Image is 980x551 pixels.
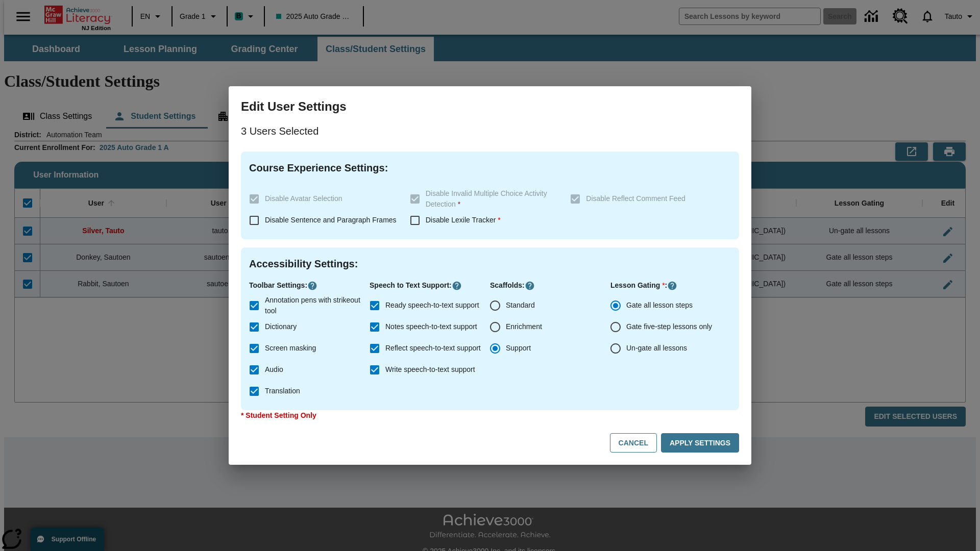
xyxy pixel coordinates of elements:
[370,280,490,291] p: Speech to Text Support :
[506,300,535,311] span: Standard
[307,281,317,291] button: Click here to know more about
[243,188,402,210] label: These settings are specific to individual classes. To see these settings or make changes, please ...
[249,256,731,272] h4: Accessibility Settings :
[249,280,370,291] p: Toolbar Settings :
[265,364,283,375] span: Audio
[385,321,477,332] span: Notes speech-to-text support
[385,300,479,311] span: Ready speech-to-text support
[404,188,562,210] label: These settings are specific to individual classes. To see these settings or make changes, please ...
[241,98,739,115] h3: Edit User Settings
[525,281,535,291] button: Click here to know more about
[586,194,685,203] span: Disable Reflect Comment Feed
[265,194,342,203] span: Disable Avatar Selection
[610,280,731,291] p: Lesson Gating :
[490,280,610,291] p: Scaffolds :
[265,295,361,316] span: Annotation pens with strikeout tool
[265,386,300,396] span: Translation
[385,343,481,354] span: Reflect speech-to-text support
[249,160,731,176] h4: Course Experience Settings :
[265,321,297,332] span: Dictionary
[426,189,547,208] span: Disable Invalid Multiple Choice Activity Detection
[626,300,693,311] span: Gate all lesson steps
[506,321,542,332] span: Enrichment
[241,123,739,139] p: 3 Users Selected
[265,216,397,224] span: Disable Sentence and Paragraph Frames
[241,410,739,421] p: * Student Setting Only
[426,216,501,224] span: Disable Lexile Tracker
[626,343,687,354] span: Un-gate all lessons
[626,321,712,332] span: Gate five-step lessons only
[265,343,316,354] span: Screen masking
[452,281,462,291] button: Click here to know more about
[506,343,531,354] span: Support
[661,433,739,453] button: Apply Settings
[385,364,475,375] span: Write speech-to-text support
[565,188,723,210] label: These settings are specific to individual classes. To see these settings or make changes, please ...
[610,433,657,453] button: Cancel
[667,281,677,291] button: Click here to know more about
